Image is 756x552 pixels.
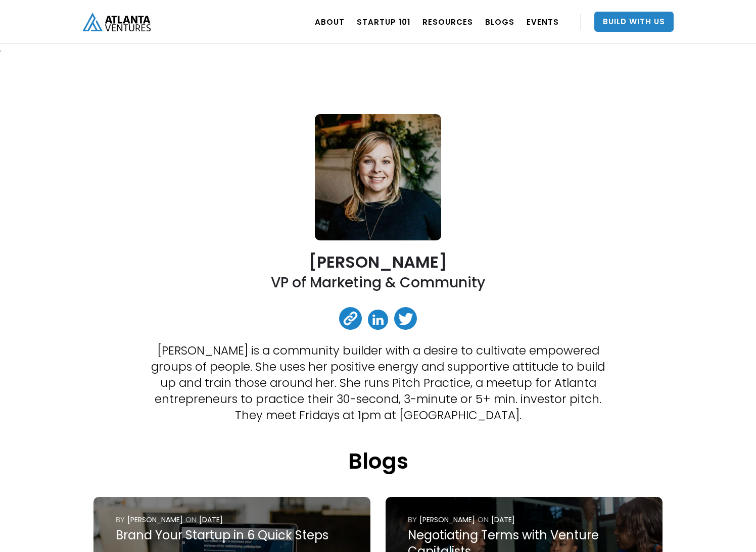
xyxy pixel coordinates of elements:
[199,515,223,525] div: [DATE]
[116,527,348,543] div: Brand Your Startup in 6 Quick Steps
[271,273,485,292] h2: VP of Marketing & Community
[357,8,410,36] a: Startup 101
[491,515,515,525] div: [DATE]
[408,515,417,525] div: by
[185,515,197,525] div: ON
[419,515,475,525] div: [PERSON_NAME]
[151,342,605,423] p: [PERSON_NAME] is a community builder with a desire to cultivate empowered groups of people. She u...
[348,448,408,479] h1: Blogs
[485,8,514,36] a: BLOGS
[309,253,447,271] h2: [PERSON_NAME]
[127,515,183,525] div: [PERSON_NAME]
[116,515,125,525] div: by
[478,515,489,525] div: ON
[422,8,473,36] a: RESOURCES
[594,12,674,32] a: Build With Us
[527,8,559,36] a: EVENTS
[315,8,345,36] a: ABOUT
